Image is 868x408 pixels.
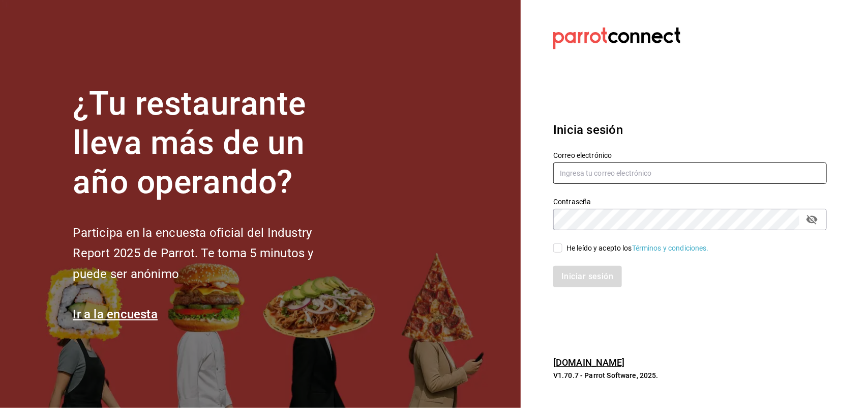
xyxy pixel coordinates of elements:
[632,244,709,252] a: Términos y condiciones.
[553,199,827,206] label: Contraseña
[553,152,827,159] label: Correo electrónico
[553,370,827,380] p: V1.70.7 - Parrot Software, 2025.
[553,162,827,184] input: Ingresa tu correo electrónico
[73,307,158,321] a: Ir a la encuesta
[803,211,821,228] button: passwordField
[553,357,625,368] a: [DOMAIN_NAME]
[73,85,347,202] h1: ¿Tu restaurante lleva más de un año operando?
[73,223,347,285] h2: Participa en la encuesta oficial del Industry Report 2025 de Parrot. Te toma 5 minutos y puede se...
[566,243,709,254] div: He leído y acepto los
[553,121,827,139] h3: Inicia sesión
